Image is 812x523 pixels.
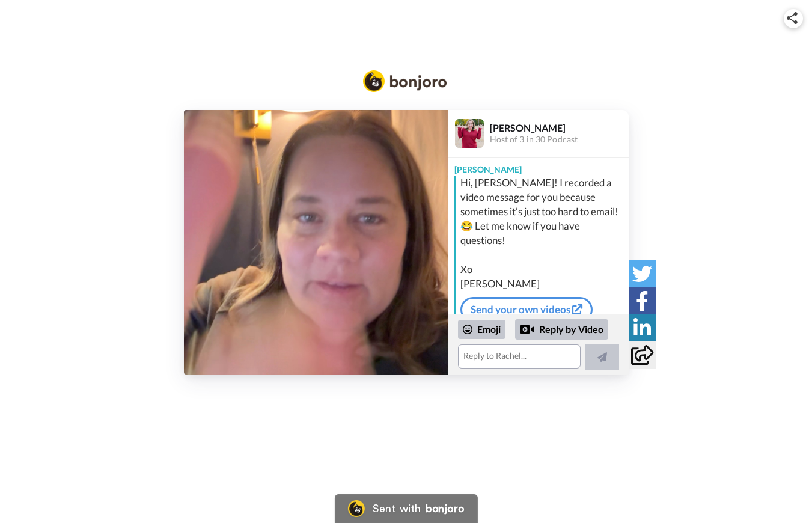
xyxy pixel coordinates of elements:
img: Profile Image [455,119,484,148]
div: [PERSON_NAME] [490,122,628,133]
div: Hi, [PERSON_NAME]! I recorded a video message for you because sometimes it’s just too hard to ema... [460,176,626,291]
div: Reply by Video [520,322,534,337]
div: [PERSON_NAME] [448,158,629,176]
a: Send your own videos [460,297,593,322]
div: Emoji [458,320,505,339]
img: Bonjoro Logo [363,70,447,92]
img: ic_share.svg [787,12,798,24]
img: d9704f4f-384e-4f34-ae06-9a227477a007-thumb.jpg [184,110,448,375]
div: Reply by Video [515,319,608,340]
div: Host of 3 in 30 Podcast [490,135,628,145]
